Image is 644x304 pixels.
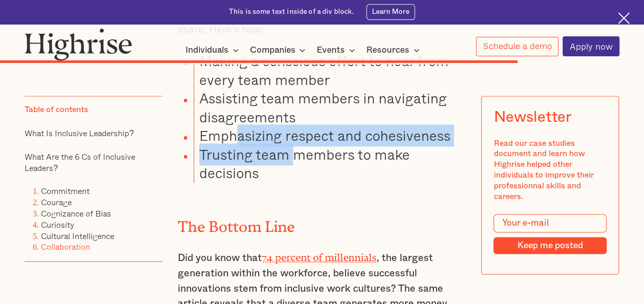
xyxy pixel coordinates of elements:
[185,44,242,56] div: Individuals
[41,241,90,253] a: Collaboration
[494,237,607,254] input: Keep me posted
[317,44,358,56] div: Events
[563,36,619,56] a: Apply now
[494,109,572,126] div: Newsletter
[194,126,466,145] li: Emphasizing respect and cohesiveness
[618,12,630,24] img: Cross icon
[494,138,607,202] div: Read our case studies document and learn how Highrise helped other individuals to improve their p...
[366,44,423,56] div: Resources
[476,37,559,56] a: Schedule a demo
[25,105,88,116] div: Table of contents
[25,127,134,140] a: What Is Inclusive Leadership?
[250,44,308,56] div: Companies
[25,28,132,60] img: Highrise logo
[178,214,467,231] h2: The Bottom Line
[250,44,295,56] div: Companies
[41,185,90,198] a: Commitment
[194,145,466,183] li: Trusting team members to make decisions
[41,219,74,231] a: Curiosity
[494,214,607,254] form: Modal Form
[229,7,355,17] div: This is some text inside of a div block.
[194,52,466,89] li: Making a conscious effort to hear from every team member
[194,89,466,126] li: Assisting team members in navigating disagreements
[41,208,111,220] a: Cognizance of Bias
[185,44,228,56] div: Individuals
[25,151,135,175] a: What Are the 6 Cs of Inclusive Leaders?
[366,44,409,56] div: Resources
[494,214,607,232] input: Your e-mail
[366,4,415,19] a: Learn More
[41,197,72,209] a: Courage
[262,252,377,258] a: 74 percent of millennials
[41,230,114,242] a: Cultural Intelligence
[317,44,345,56] div: Events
